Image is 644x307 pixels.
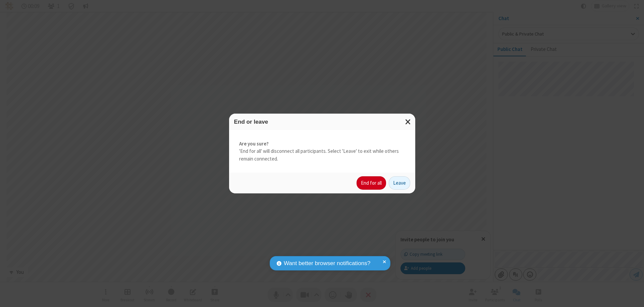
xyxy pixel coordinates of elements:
strong: Are you sure? [239,140,405,148]
div: 'End for all' will disconnect all participants. Select 'Leave' to exit while others remain connec... [229,130,415,173]
span: Want better browser notifications? [284,259,370,268]
button: End for all [357,176,386,190]
button: Close modal [401,114,415,130]
h3: End or leave [234,119,410,125]
button: Leave [389,176,410,190]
